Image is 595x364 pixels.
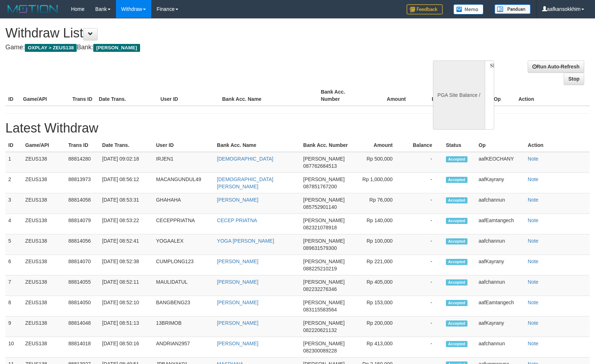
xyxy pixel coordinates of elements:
[22,275,66,296] td: ZEUS138
[153,275,214,296] td: MAULIDATUL
[528,320,538,326] a: Note
[303,197,345,203] span: [PERSON_NAME]
[528,176,538,182] a: Note
[5,193,22,214] td: 3
[357,296,403,316] td: Rp 153,000
[5,4,60,14] img: MOTION_logo.png
[217,217,257,223] a: CECEP PRIATNA
[5,26,389,40] h1: Withdraw List
[5,44,389,51] h4: Game: Bank:
[515,85,590,106] th: Action
[99,275,153,296] td: [DATE] 08:52:11
[318,85,367,106] th: Bank Acc. Number
[476,316,525,337] td: aafKayrany
[453,4,484,14] img: Button%20Memo.svg
[5,337,22,358] td: 10
[303,217,345,223] span: [PERSON_NAME]
[99,173,153,193] td: [DATE] 08:56:12
[303,238,345,244] span: [PERSON_NAME]
[153,173,214,193] td: MACANGUNDUL49
[403,275,443,296] td: -
[303,286,337,292] span: 082232276346
[303,320,345,326] span: [PERSON_NAME]
[153,296,214,316] td: BANGBENG23
[403,214,443,234] td: -
[564,73,584,85] a: Stop
[5,316,22,337] td: 9
[407,4,443,14] img: Feedback.jpg
[217,176,273,189] a: [DEMOGRAPHIC_DATA][PERSON_NAME]
[495,4,531,14] img: panduan.png
[99,139,153,152] th: Date Trans.
[476,173,525,193] td: aafKayrany
[153,152,214,173] td: IRJEN1
[476,214,525,234] td: aafEamtangech
[153,234,214,255] td: YOGAALEX
[153,316,214,337] td: 13BRIMOB
[66,337,99,358] td: 88814018
[25,44,77,52] span: OXPLAY > ZEUS138
[66,316,99,337] td: 88814048
[66,193,99,214] td: 88814058
[99,296,153,316] td: [DATE] 08:52:10
[446,341,467,347] span: Accepted
[446,300,467,306] span: Accepted
[99,214,153,234] td: [DATE] 08:53:22
[357,255,403,275] td: Rp 221,000
[99,337,153,358] td: [DATE] 08:50:16
[446,238,467,244] span: Accepted
[528,300,538,305] a: Note
[22,193,66,214] td: ZEUS138
[446,218,467,224] span: Accepted
[403,337,443,358] td: -
[476,152,525,173] td: aafKEOCHANY
[22,255,66,275] td: ZEUS138
[66,255,99,275] td: 88814070
[403,139,443,152] th: Balance
[66,152,99,173] td: 88814280
[303,259,345,264] span: [PERSON_NAME]
[153,139,214,152] th: User ID
[528,259,538,264] a: Note
[217,341,258,346] a: [PERSON_NAME]
[528,60,584,73] a: Run Auto-Refresh
[5,85,20,106] th: ID
[5,275,22,296] td: 7
[66,234,99,255] td: 88814056
[217,320,258,326] a: [PERSON_NAME]
[528,238,538,244] a: Note
[403,173,443,193] td: -
[357,275,403,296] td: Rp 405,000
[214,139,300,152] th: Bank Acc. Name
[20,85,70,106] th: Game/API
[446,156,467,162] span: Accepted
[217,238,274,244] a: YOGA [PERSON_NAME]
[5,139,22,152] th: ID
[5,214,22,234] td: 4
[96,85,157,106] th: Date Trans.
[357,139,403,152] th: Amount
[300,139,357,152] th: Bank Acc. Number
[403,316,443,337] td: -
[66,214,99,234] td: 88814079
[99,152,153,173] td: [DATE] 09:02:18
[22,337,66,358] td: ZEUS138
[403,296,443,316] td: -
[303,300,345,305] span: [PERSON_NAME]
[303,245,337,251] span: 089631579300
[153,255,214,275] td: CUMPLONG123
[528,217,538,223] a: Note
[303,348,337,354] span: 082300089228
[66,275,99,296] td: 88814055
[217,300,258,305] a: [PERSON_NAME]
[153,193,214,214] td: GHAHAHA
[5,173,22,193] td: 2
[99,316,153,337] td: [DATE] 08:51:13
[357,337,403,358] td: Rp 413,000
[22,234,66,255] td: ZEUS138
[367,85,417,106] th: Amount
[99,234,153,255] td: [DATE] 08:52:41
[476,234,525,255] td: aafchannun
[303,327,337,333] span: 082220621132
[70,85,96,106] th: Trans ID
